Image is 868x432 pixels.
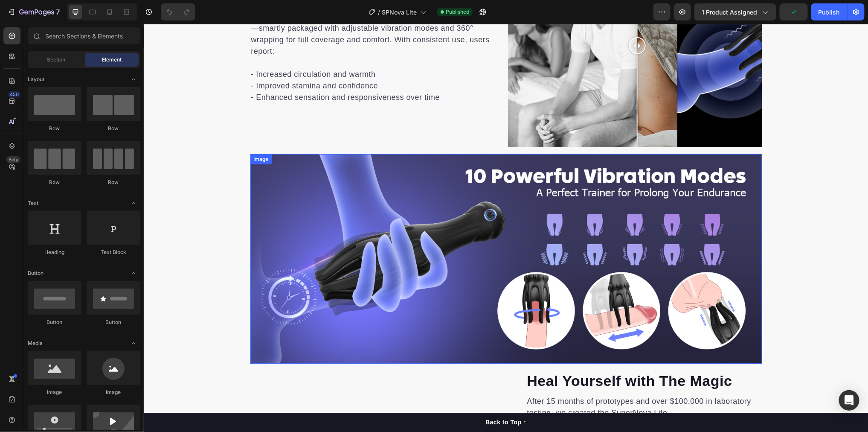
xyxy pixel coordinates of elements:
[28,125,81,132] div: Row
[3,3,64,20] button: 7
[28,318,81,326] div: Button
[127,266,140,280] span: Toggle open
[107,68,360,79] p: - Enhanced sensation and responsiveness over time
[107,45,360,56] p: - Increased circulation and warmth
[28,388,81,396] div: Image
[87,388,140,396] div: Image
[28,339,43,347] span: Media
[819,8,840,17] div: Publish
[383,372,611,395] p: After 15 months of prototypes and over $100,000 in laboratory testing, we created the SuperNova L...
[694,3,776,20] button: 1 product assigned
[108,131,127,139] div: Image
[47,56,66,64] span: Section
[56,7,60,17] p: 7
[102,56,122,64] span: Element
[28,27,140,44] input: Search Sections & Elements
[87,125,140,132] div: Row
[28,269,44,277] span: Button
[127,336,140,350] span: Toggle open
[87,248,140,256] div: Text Block
[378,8,380,17] span: /
[28,178,81,186] div: Row
[383,347,612,367] h2: Heal Yourself with The Magic
[28,76,44,83] span: Layout
[127,196,140,210] span: Toggle open
[6,156,20,163] div: Beta
[107,56,360,68] p: - Improved stamina and confidence
[87,318,140,326] div: Button
[702,8,757,17] span: 1 product assigned
[8,91,20,98] div: 450
[382,8,417,17] span: SPNova Lite
[342,394,383,403] div: Back to Top ↑
[161,3,195,20] div: Undo/Redo
[127,73,140,86] span: Toggle open
[839,390,859,411] div: Open Intercom Messenger
[107,130,618,340] img: 168785fe-8fbd-4259-abe4-f8d75bff6afc.__CR0,0,1464,600_PT0_SX1464_V1___.jpg
[28,199,38,207] span: Text
[87,178,140,186] div: Row
[811,3,847,20] button: Publish
[28,248,81,256] div: Heading
[446,8,469,16] span: Published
